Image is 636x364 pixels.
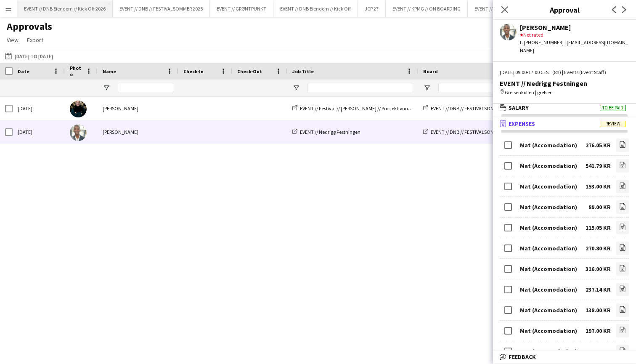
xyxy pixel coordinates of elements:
input: Name Filter Input [118,83,173,93]
div: Mat (Accomodation) [520,245,577,252]
span: Review [600,121,626,127]
span: Export [27,36,43,44]
span: EVENT // Festival // [PERSON_NAME] // Prosjektlønn // Event Manager [300,105,445,112]
span: EVENT // Nedrigg Festningen [300,129,360,135]
button: Open Filter Menu [292,84,300,92]
mat-expansion-panel-header: ExpensesReview [493,117,636,130]
span: Check-Out [237,68,262,74]
button: EVENT // GRØNTPUNKT [210,0,273,17]
div: EVENT // Nedrigg Festningen [500,80,629,87]
div: [DATE] [13,97,65,120]
button: [DATE] to [DATE] [3,51,55,61]
div: 89.00 KR [588,204,611,210]
div: 541.79 KR [586,163,611,169]
div: [PERSON_NAME] [98,97,178,120]
mat-expansion-panel-header: Feedback [493,351,636,363]
div: Not rated [520,31,629,39]
button: JCP 27 [358,0,386,17]
div: Grefsenkollen | grefsen [500,89,629,96]
button: EVENT // KPMG // Innflytningsfest [468,0,551,17]
div: 316.00 KR [586,266,611,272]
span: Photo [70,65,82,77]
span: EVENT // DNB // FESTIVALSOMMER 2025 [431,129,514,135]
div: 270.80 KR [586,245,611,252]
button: EVENT // KPMG // ON BOARDING [386,0,468,17]
span: Check-In [183,68,204,74]
input: Job Title Filter Input [307,83,413,93]
div: 237.14 KR [586,287,611,293]
button: Open Filter Menu [423,84,431,92]
button: Open Filter Menu [103,84,110,92]
img: Kasper André Melås [70,101,87,117]
div: 138.00 KR [586,307,611,314]
a: EVENT // Festival // [PERSON_NAME] // Prosjektlønn // Event Manager [292,105,445,112]
button: EVENT // DNB Eiendom // Kick Off 2026 [17,0,113,17]
div: Mat (Accomodation) [520,348,577,355]
button: EVENT // DNB // FESTIVALSOMMER 2025 [113,0,210,17]
div: Mat (Accomodation) [520,142,577,149]
h3: Approval [493,4,636,15]
span: Job Title [292,68,314,74]
span: Salary [509,104,529,112]
a: Export [24,35,47,45]
div: [DATE] [13,120,65,143]
span: EVENT // DNB // FESTIVALSOMMER 2025 [431,105,514,112]
img: Elie Kayitana [70,124,87,141]
div: Mat (Accomodation) [520,266,577,272]
a: EVENT // Nedrigg Festningen [292,129,360,135]
div: Mat (Accomodation) [520,328,577,334]
a: EVENT // DNB // FESTIVALSOMMER 2025 [423,129,514,135]
div: [DATE] 09:00-17:00 CEST (8h) | Events (Event Staff) [500,69,629,76]
div: [PERSON_NAME] [520,24,629,31]
button: EVENT // DNB Eiendom // Kick Off [273,0,358,17]
div: [PERSON_NAME] [98,120,178,143]
span: Feedback [509,353,536,361]
a: View [3,35,22,45]
div: Mat (Accomodation) [520,307,577,314]
div: t. [PHONE_NUMBER] | [EMAIL_ADDRESS][DOMAIN_NAME] [520,39,629,54]
div: Mat (Accomodation) [520,225,577,231]
div: 153.00 KR [586,183,611,190]
span: Date [18,68,29,74]
span: Name [103,68,116,74]
mat-expansion-panel-header: SalaryTo be paid [493,101,636,114]
a: EVENT // DNB // FESTIVALSOMMER 2025 [423,105,514,112]
div: 197.00 KR [586,328,611,334]
div: 276.05 KR [586,142,611,149]
div: Mat (Accomodation) [520,183,577,190]
span: To be paid [600,105,626,111]
span: Board [423,68,438,74]
div: Mat (Accomodation) [520,163,577,169]
div: 115.05 KR [586,225,611,231]
div: 234.80 KR [586,348,611,355]
span: View [7,36,19,44]
div: Mat (Accomodation) [520,287,577,293]
input: Board Filter Input [438,83,517,93]
div: Mat (Accomodation) [520,204,577,210]
span: Expenses [509,120,535,128]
